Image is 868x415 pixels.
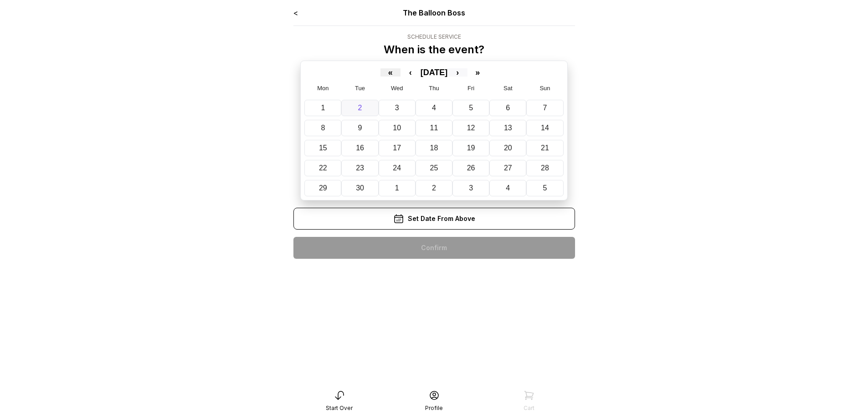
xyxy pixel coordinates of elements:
button: September 21, 2025 [526,140,563,156]
button: October 5, 2025 [526,180,563,196]
div: Set Date From Above [293,208,575,230]
button: September 10, 2025 [379,120,416,136]
abbr: Monday [317,85,329,92]
abbr: September 18, 2025 [430,144,438,152]
abbr: Tuesday [355,85,365,92]
abbr: September 23, 2025 [356,164,364,172]
button: September 13, 2025 [489,120,526,136]
button: September 5, 2025 [452,100,489,116]
abbr: September 28, 2025 [541,164,549,172]
abbr: September 14, 2025 [541,124,549,132]
span: [DATE] [421,68,448,77]
button: September 22, 2025 [304,160,341,176]
button: [DATE] [421,68,448,77]
button: September 23, 2025 [341,160,378,176]
button: September 6, 2025 [489,100,526,116]
button: October 2, 2025 [416,180,452,196]
abbr: September 16, 2025 [356,144,364,152]
button: October 1, 2025 [379,180,416,196]
div: The Balloon Boss [349,7,519,18]
abbr: September 15, 2025 [319,144,327,152]
abbr: September 10, 2025 [393,124,401,132]
abbr: September 2, 2025 [358,104,362,112]
button: ‹ [401,68,421,77]
button: September 18, 2025 [416,140,452,156]
button: September 25, 2025 [416,160,452,176]
abbr: Wednesday [391,85,403,92]
abbr: Sunday [539,85,550,92]
p: When is the event? [384,42,484,57]
button: September 8, 2025 [304,120,341,136]
abbr: Thursday [429,85,439,92]
div: Start Over [326,405,353,412]
button: September 11, 2025 [416,120,452,136]
div: Profile [425,405,443,412]
button: September 15, 2025 [304,140,341,156]
button: October 3, 2025 [452,180,489,196]
abbr: September 3, 2025 [395,104,399,112]
abbr: September 25, 2025 [430,164,438,172]
button: October 4, 2025 [489,180,526,196]
abbr: September 11, 2025 [430,124,438,132]
button: September 9, 2025 [341,120,378,136]
abbr: September 7, 2025 [543,104,547,112]
div: Schedule Service [384,33,484,41]
abbr: September 26, 2025 [467,164,475,172]
button: September 24, 2025 [379,160,416,176]
abbr: October 1, 2025 [395,184,399,192]
abbr: September 6, 2025 [506,104,510,112]
abbr: September 4, 2025 [432,104,436,112]
a: < [293,8,298,17]
abbr: Friday [467,85,474,92]
abbr: October 5, 2025 [543,184,547,192]
button: September 26, 2025 [452,160,489,176]
abbr: September 17, 2025 [393,144,401,152]
abbr: September 8, 2025 [321,124,325,132]
button: September 14, 2025 [526,120,563,136]
abbr: September 13, 2025 [504,124,512,132]
abbr: September 12, 2025 [467,124,475,132]
button: September 28, 2025 [526,160,563,176]
div: Cart [524,405,534,412]
button: September 2, 2025 [341,100,378,116]
button: September 19, 2025 [452,140,489,156]
abbr: September 20, 2025 [504,144,512,152]
button: September 3, 2025 [379,100,416,116]
button: September 7, 2025 [526,100,563,116]
button: September 20, 2025 [489,140,526,156]
abbr: September 27, 2025 [504,164,512,172]
abbr: September 24, 2025 [393,164,401,172]
button: September 30, 2025 [341,180,378,196]
abbr: September 22, 2025 [319,164,327,172]
button: September 17, 2025 [379,140,416,156]
abbr: September 5, 2025 [469,104,473,112]
abbr: September 1, 2025 [321,104,325,112]
abbr: September 30, 2025 [356,184,364,192]
button: September 16, 2025 [341,140,378,156]
button: September 29, 2025 [304,180,341,196]
abbr: October 2, 2025 [432,184,436,192]
abbr: September 19, 2025 [467,144,475,152]
button: September 12, 2025 [452,120,489,136]
abbr: September 21, 2025 [541,144,549,152]
button: » [467,68,488,77]
abbr: Saturday [503,85,513,92]
button: « [380,68,401,77]
abbr: September 9, 2025 [358,124,362,132]
abbr: October 3, 2025 [469,184,473,192]
button: › [447,68,467,77]
abbr: September 29, 2025 [319,184,327,192]
button: September 1, 2025 [304,100,341,116]
abbr: October 4, 2025 [506,184,510,192]
button: September 27, 2025 [489,160,526,176]
button: September 4, 2025 [416,100,452,116]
